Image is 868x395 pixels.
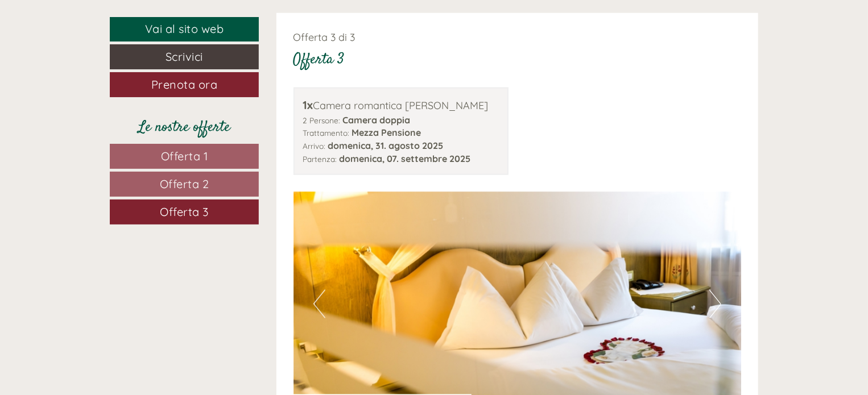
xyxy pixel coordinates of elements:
[294,49,345,70] div: Offerta 3
[387,294,449,319] button: Invia
[352,127,421,138] b: Mezza Pensione
[9,31,185,65] div: Buon giorno, come possiamo aiutarla?
[110,72,259,97] a: Prenota ora
[192,9,257,28] div: mercoledì
[303,128,350,138] small: Trattamento:
[303,115,341,125] small: 2 Persone:
[303,154,337,164] small: Partenza:
[340,153,471,164] b: domenica, 07. settembre 2025
[110,44,259,69] a: Scrivici
[160,177,209,191] span: Offerta 2
[110,117,259,138] div: Le nostre offerte
[303,141,326,151] small: Arrivo:
[313,290,325,318] button: Previous
[17,55,180,63] small: 17:59
[303,97,499,114] div: Camera romantica [PERSON_NAME]
[17,33,180,42] div: Hotel Weisses Lamm
[303,98,313,112] b: 1x
[328,140,444,151] b: domenica, 31. agosto 2025
[294,31,356,44] span: Offerta 3 di 3
[160,205,209,219] span: Offerta 3
[343,114,411,126] b: Camera doppia
[110,17,259,41] a: Vai al sito web
[161,149,208,163] span: Offerta 1
[709,290,721,318] button: Next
